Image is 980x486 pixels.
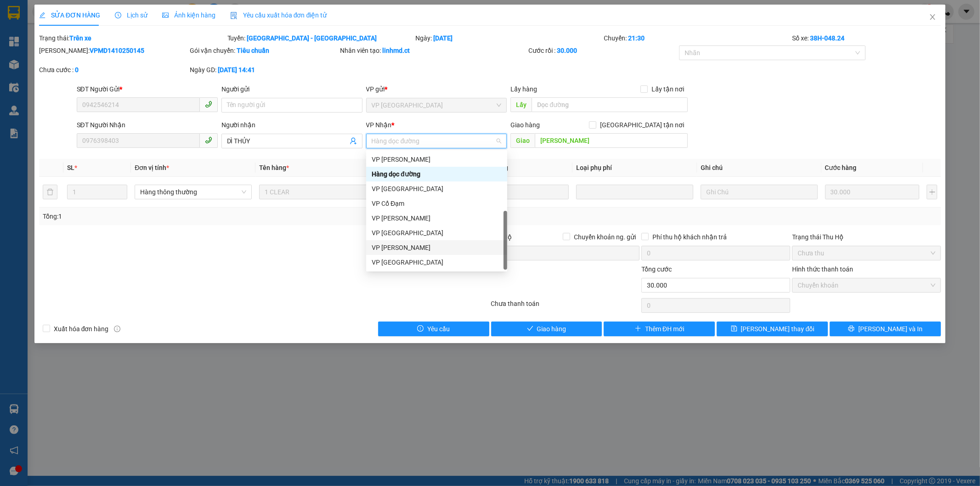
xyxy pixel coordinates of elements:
[237,47,269,54] b: Tiêu chuẩn
[604,322,715,336] button: plusThêm ĐH mới
[510,121,540,129] span: Giao hàng
[792,232,941,242] div: Trạng thái Thu Hộ
[372,154,502,164] div: VP [PERSON_NAME]
[372,243,502,253] div: VP [PERSON_NAME]
[366,196,507,211] div: VP Cổ Đạm
[77,120,218,130] div: SĐT Người Nhận
[247,34,377,42] b: [GEOGRAPHIC_DATA] - [GEOGRAPHIC_DATA]
[927,185,937,199] button: plus
[366,240,507,255] div: VP Hồng Lĩnh
[221,120,363,130] div: Người nhận
[366,84,507,94] div: VP gửi
[532,97,688,112] input: Dọc đường
[570,232,640,242] span: Chuyển khoản ng. gửi
[75,66,79,73] b: 0
[641,266,672,273] span: Tổng cước
[221,84,363,94] div: Người gửi
[366,121,392,129] span: VP Nhận
[39,12,45,18] span: edit
[372,198,502,209] div: VP Cổ Đạm
[635,325,641,333] span: plus
[825,164,857,171] span: Cước hàng
[350,137,357,145] span: user-add
[366,255,507,270] div: VP Bình Lộc
[415,33,603,43] div: Ngày:
[372,98,502,112] span: VP Mỹ Đình
[417,325,424,333] span: exclamation-circle
[717,322,828,336] button: save[PERSON_NAME] thay đổi
[792,266,853,273] label: Hình thức thanh toán
[535,133,688,148] input: Dọc đường
[929,13,936,21] span: close
[372,228,502,238] div: VP [GEOGRAPHIC_DATA]
[920,5,946,30] button: Close
[205,136,212,144] span: phone
[190,65,339,75] div: Ngày GD:
[848,325,855,333] span: printer
[140,185,246,199] span: Hàng thông thường
[366,181,507,196] div: VP Hà Đông
[340,45,527,56] div: Nhân viên tạo:
[510,85,537,93] span: Lấy hàng
[259,164,289,171] span: Tên hàng
[648,84,688,94] span: Lấy tận nơi
[218,66,255,73] b: [DATE] 14:41
[645,324,684,334] span: Thêm ĐH mới
[38,33,227,43] div: Trạng thái:
[39,45,188,56] div: [PERSON_NAME]:
[603,33,791,43] div: Chuyến:
[69,34,91,42] b: Trên xe
[731,325,737,333] span: save
[366,152,507,167] div: VP Hoàng Liệt
[537,324,566,334] span: Giao hàng
[230,11,327,19] span: Yêu cầu xuất hóa đơn điện tử
[90,47,144,54] b: VPMD1410250145
[474,185,569,199] input: 0
[491,322,602,336] button: checkGiao hàng
[366,211,507,226] div: VP Cương Gián
[528,45,677,56] div: Cước rồi :
[649,232,731,242] span: Phí thu hộ khách nhận trả
[162,11,215,19] span: Ảnh kiện hàng
[39,65,188,75] div: Chưa cước :
[227,33,415,43] div: Tuyến:
[741,324,815,334] span: [PERSON_NAME] thay đổi
[427,324,450,334] span: Yêu cầu
[434,34,453,42] b: [DATE]
[557,47,577,54] b: 30.000
[596,120,688,130] span: [GEOGRAPHIC_DATA] tận nơi
[372,169,502,179] div: Hàng dọc đường
[115,11,147,19] span: Lịch sử
[50,324,113,334] span: Xuất hóa đơn hàng
[205,101,212,108] span: phone
[810,34,844,42] b: 38H-048.24
[628,34,645,42] b: 21:30
[830,322,941,336] button: printer[PERSON_NAME] và In
[490,299,641,315] div: Chưa thanh toán
[259,185,376,199] input: VD: Bàn, Ghế
[77,84,218,94] div: SĐT Người Gửi
[114,326,120,332] span: info-circle
[510,133,535,148] span: Giao
[230,12,238,19] img: icon
[825,185,920,199] input: 0
[67,164,74,171] span: SL
[791,33,942,43] div: Số xe:
[701,185,818,199] input: Ghi Chú
[378,322,489,336] button: exclamation-circleYêu cầu
[43,211,378,221] div: Tổng: 1
[383,47,410,54] b: linhmd.ct
[798,246,935,260] span: Chưa thu
[43,185,57,199] button: delete
[135,164,169,171] span: Đơn vị tính
[798,278,935,292] span: Chuyển khoản
[372,213,502,223] div: VP [PERSON_NAME]
[372,134,502,148] span: Hàng dọc đường
[115,12,121,18] span: clock-circle
[697,159,821,177] th: Ghi chú
[858,324,923,334] span: [PERSON_NAME] và In
[190,45,339,56] div: Gói vận chuyển:
[572,159,697,177] th: Loại phụ phí
[162,12,169,18] span: picture
[510,97,532,112] span: Lấy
